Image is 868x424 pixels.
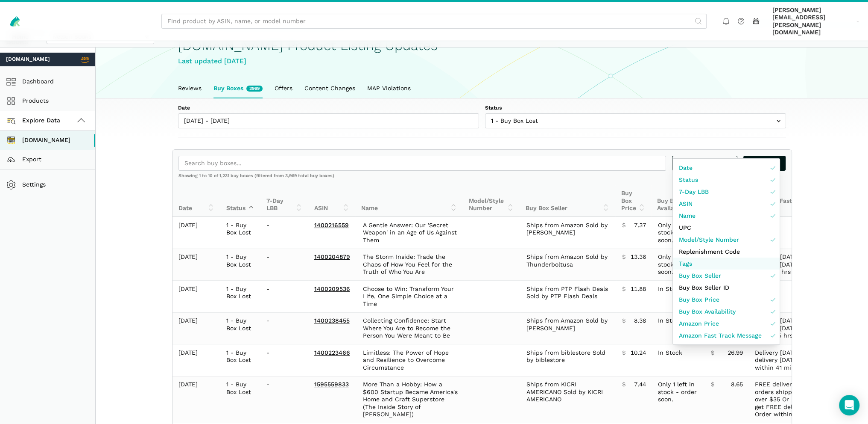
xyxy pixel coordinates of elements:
[679,259,692,268] span: Tags
[679,211,696,220] span: Name
[673,186,780,198] a: 7-Day LBB
[679,247,740,256] span: Replenishment Code
[673,210,780,222] a: Name
[673,174,780,186] a: Status
[679,199,693,208] span: ASIN
[673,198,780,210] a: ASIN
[679,295,719,304] span: Buy Box Price
[679,319,719,328] span: Amazon Price
[673,162,780,174] a: Date
[769,5,862,38] a: [PERSON_NAME][EMAIL_ADDRESS][PERSON_NAME][DOMAIN_NAME]
[679,223,691,232] span: UPC
[679,163,693,172] span: Date
[679,283,729,292] span: Buy Box Seller ID
[673,258,780,270] a: Tags
[673,270,780,282] a: Buy Box Seller
[679,307,736,316] span: Buy Box Availability
[679,187,709,196] span: 7-Day LBB
[673,305,780,317] a: Buy Box Availability
[839,395,859,415] div: Open Intercom Messenger
[679,175,698,184] span: Status
[673,282,780,294] a: Buy Box Seller ID
[679,235,739,244] span: Model/Style Number
[679,271,721,280] span: Buy Box Seller
[772,6,853,36] span: [PERSON_NAME][EMAIL_ADDRESS][PERSON_NAME][DOMAIN_NAME]
[673,246,780,258] a: Replenishment Code
[679,331,762,340] span: Amazon Fast Track Message
[673,329,780,341] a: Amazon Fast Track Message
[673,294,780,305] a: Buy Box Price
[673,222,780,234] a: UPC
[673,234,780,246] a: Model/Style Number
[161,14,707,29] input: Find product by ASIN, name, or model number
[673,317,780,329] a: Amazon Price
